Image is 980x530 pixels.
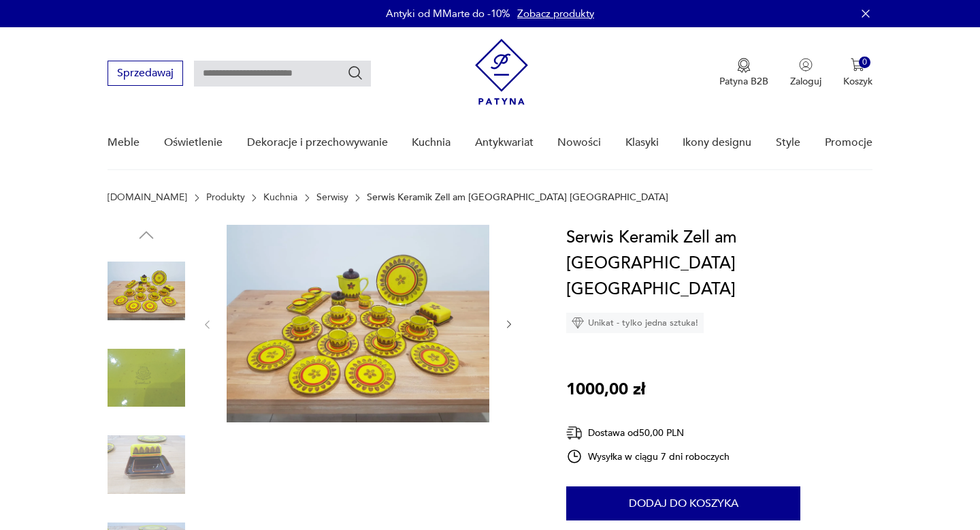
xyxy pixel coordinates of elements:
div: Dostawa od 50,00 PLN [566,424,730,441]
a: Promocje [825,116,872,169]
img: Zdjęcie produktu Serwis Keramik Zell am Harmersbach Germany [108,426,185,503]
img: Ikona diamentu [572,317,584,329]
button: Zaloguj [790,58,821,88]
button: Sprzedawaj [108,61,183,86]
div: 0 [859,57,870,68]
a: Sprzedawaj [108,69,183,79]
a: [DOMAIN_NAME] [108,192,187,203]
a: Zobacz produkty [517,7,594,20]
img: Zdjęcie produktu Serwis Keramik Zell am Harmersbach Germany [108,252,185,330]
img: Ikona medalu [737,58,751,73]
a: Meble [108,116,140,169]
div: Unikat - tylko jedna sztuka! [566,313,704,333]
p: 1000,00 zł [566,377,645,403]
p: Serwis Keramik Zell am [GEOGRAPHIC_DATA] [GEOGRAPHIC_DATA] [367,192,668,203]
a: Ikona medaluPatyna B2B [719,58,768,88]
button: 0Koszyk [843,58,872,88]
h1: Serwis Keramik Zell am [GEOGRAPHIC_DATA] [GEOGRAPHIC_DATA] [566,225,872,302]
a: Nowości [557,116,601,169]
img: Zdjęcie produktu Serwis Keramik Zell am Harmersbach Germany [227,225,489,422]
p: Zaloguj [790,75,821,88]
p: Koszyk [843,75,872,88]
button: Dodaj do koszyka [566,486,800,520]
a: Serwisy [316,192,348,203]
a: Klasyki [625,116,659,169]
img: Ikona koszyka [851,58,864,72]
p: Patyna B2B [719,75,768,88]
a: Ikony designu [683,116,751,169]
img: Zdjęcie produktu Serwis Keramik Zell am Harmersbach Germany [108,339,185,417]
button: Patyna B2B [719,58,768,88]
a: Kuchnia [412,116,451,169]
p: Antyki od MMarte do -10% [386,7,510,20]
a: Dekoracje i przechowywanie [247,116,388,169]
img: Ikonka użytkownika [799,58,813,72]
img: Ikona dostawy [566,424,583,441]
a: Produkty [206,192,245,203]
img: Patyna - sklep z meblami i dekoracjami vintage [475,39,528,105]
a: Antykwariat [475,116,534,169]
a: Kuchnia [263,192,297,203]
div: Wysyłka w ciągu 7 dni roboczych [566,448,730,465]
a: Style [776,116,800,169]
a: Oświetlenie [164,116,223,169]
button: Szukaj [347,65,363,81]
